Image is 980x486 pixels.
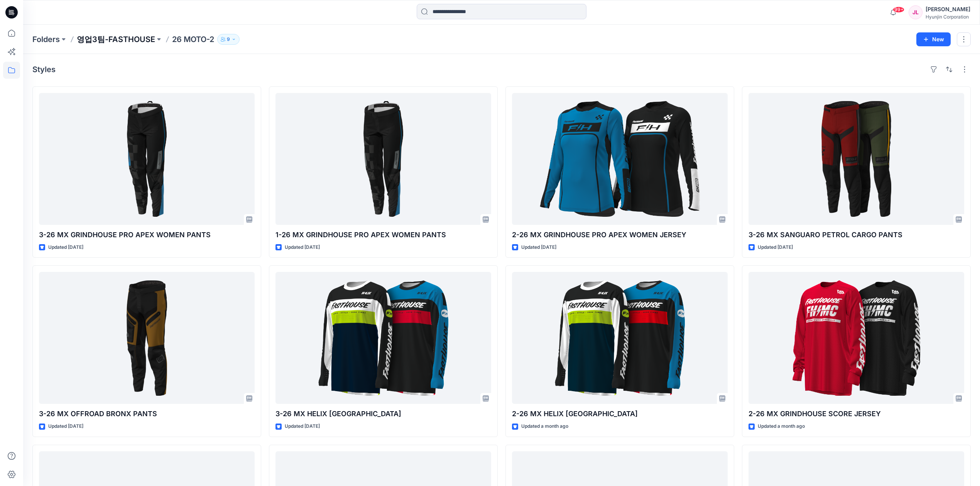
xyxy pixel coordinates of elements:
[172,34,214,45] p: 26 MOTO-2
[39,272,255,404] a: 3-26 MX OFFROAD BRONX PANTS
[758,243,793,251] p: Updated [DATE]
[521,422,568,430] p: Updated a month ago
[227,35,230,44] p: 9
[512,93,728,225] a: 2-26 MX GRINDHOUSE PRO APEX WOMEN JERSEY
[275,408,491,419] p: 3-26 MX HELIX [GEOGRAPHIC_DATA]
[893,7,904,13] span: 99+
[39,408,255,419] p: 3-26 MX OFFROAD BRONX PANTS
[32,34,60,45] a: Folders
[758,422,805,430] p: Updated a month ago
[749,408,964,419] p: 2-26 MX GRINDHOUSE SCORE JERSEY
[48,243,83,251] p: Updated [DATE]
[512,272,728,404] a: 2-26 MX HELIX DAYTONA JERSEY
[285,422,320,430] p: Updated [DATE]
[749,229,964,240] p: 3-26 MX SANGUARO PETROL CARGO PANTS
[512,408,728,419] p: 2-26 MX HELIX [GEOGRAPHIC_DATA]
[926,14,970,20] div: Hyunjin Corporation
[48,422,83,430] p: Updated [DATE]
[285,243,320,251] p: Updated [DATE]
[512,229,728,240] p: 2-26 MX GRINDHOUSE PRO APEX WOMEN JERSEY
[749,272,964,404] a: 2-26 MX GRINDHOUSE SCORE JERSEY
[77,34,155,45] a: 영업3팀-FASTHOUSE
[926,5,970,14] div: [PERSON_NAME]
[275,272,491,404] a: 3-26 MX HELIX DAYTONA JERSEY
[32,65,56,74] h4: Styles
[916,32,951,46] button: New
[39,229,255,240] p: 3-26 MX GRINDHOUSE PRO APEX WOMEN PANTS
[521,243,556,251] p: Updated [DATE]
[909,5,923,19] div: JL
[275,93,491,225] a: 1-26 MX GRINDHOUSE PRO APEX WOMEN PANTS
[749,93,964,225] a: 3-26 MX SANGUARO PETROL CARGO PANTS
[217,34,240,45] button: 9
[275,229,491,240] p: 1-26 MX GRINDHOUSE PRO APEX WOMEN PANTS
[39,93,255,225] a: 3-26 MX GRINDHOUSE PRO APEX WOMEN PANTS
